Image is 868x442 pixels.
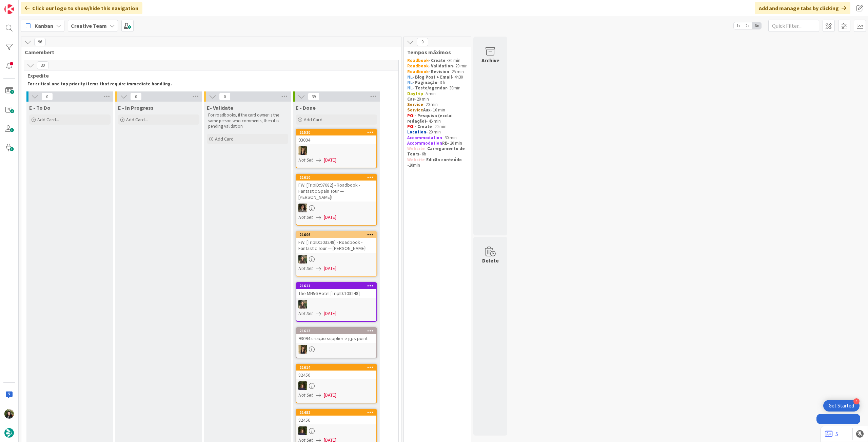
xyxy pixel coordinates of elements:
div: IG [296,300,376,309]
p: - 10 min [407,107,468,113]
strong: Aux [423,107,431,113]
div: 82456 [296,416,376,424]
a: 2152093094SPNot Set[DATE] [296,129,377,168]
a: 2161393094 criação supplier e gps pointSP [296,327,377,358]
p: - 20 min [407,97,468,102]
p: - 30 min [407,135,468,141]
p: - 5 min [407,91,468,97]
strong: Accommodation [407,135,442,141]
div: 21606 [299,232,376,237]
span: 3x [752,22,761,29]
span: E - Done [296,104,316,111]
strong: NL [407,74,412,80]
strong: NL [407,85,412,91]
strong: Roadbook [407,63,428,69]
span: 0 [417,38,428,46]
p: - 20 min [407,102,468,107]
p: For roadbooks, if the card owner is the same person who comments, then it is pending validation [208,112,287,129]
div: FW: [TripID:103248] - Roadbook - Fantastic Tour — [PERSON_NAME]! [296,238,376,253]
div: MC [296,381,376,390]
img: MC [298,381,307,390]
div: 21611The MN56 Hotel [TripID:103248] [296,283,376,298]
span: 39 [308,92,319,101]
span: 96 [34,38,46,46]
img: MS [298,204,307,212]
div: 21613 [296,328,376,334]
div: 21606 [296,232,376,238]
i: Not Set [298,265,313,271]
div: 21452 [299,410,376,415]
strong: For critical and top priority items that require immediate handling. [27,81,172,87]
p: - 20min [407,157,468,168]
strong: Service [407,107,423,113]
p: - 30min [407,85,468,91]
strong: - Blog Post + Email [412,74,452,80]
div: 2161482456 [296,364,376,379]
span: [DATE] [324,156,336,164]
span: [DATE] [324,214,336,221]
p: - 20 min [407,141,468,146]
strong: - Paginação [412,80,437,85]
img: SP [298,345,307,354]
div: Archive [481,56,499,64]
strong: POI [407,124,415,129]
span: 2x [743,22,752,29]
strong: Website [407,157,425,163]
div: MS [296,204,376,212]
span: Add Card... [37,117,59,123]
p: - 25 min [407,69,468,75]
i: Not Set [298,157,313,163]
strong: Carregamento de Tours [407,146,466,157]
span: [DATE] [324,265,336,272]
div: 2145282456 [296,409,376,424]
a: 5 [825,430,838,438]
div: The MN56 Hotel [TripID:103248] [296,289,376,298]
div: 93094 criação supplier e gps point [296,334,376,343]
span: Add Card... [126,117,148,123]
div: Add and manage tabs by clicking [755,2,850,14]
div: FW: [TripID:97082] - Roadbook - Fantastic Spain Tour — [PERSON_NAME]! [296,181,376,202]
strong: Website [407,146,425,151]
div: 21452 [296,409,376,416]
strong: Edição conteúdo - [407,157,463,168]
div: 93094 [296,135,376,144]
span: E - In Progress [118,104,154,111]
span: [DATE] [324,392,336,399]
p: - 20 min [407,63,468,69]
span: 0 [41,92,53,101]
span: E - To Do [29,104,51,111]
p: - 45 min [407,113,468,124]
div: 21613 [299,329,376,333]
div: 21614 [299,365,376,370]
div: 21610FW: [TripID:97082] - Roadbook - Fantastic Spain Tour — [PERSON_NAME]! [296,174,376,202]
div: 21520 [299,130,376,135]
strong: - Teste/agendar [412,85,447,91]
span: 0 [130,92,142,101]
p: - 4h30 [407,75,468,80]
div: 21611 [299,283,376,288]
div: Delete [482,256,499,265]
img: avatar [4,428,14,438]
div: MC [296,426,376,435]
strong: Car [407,96,414,102]
p: - 20 min [407,124,468,129]
span: Add Card... [215,136,237,142]
img: BC [4,409,14,419]
a: 2161482456MCNot Set[DATE] [296,364,377,403]
p: - 3 h [407,80,468,85]
i: Not Set [298,214,313,220]
div: 21520 [296,129,376,135]
div: IG [296,255,376,264]
a: 21606FW: [TripID:103248] - Roadbook - Fantastic Tour — [PERSON_NAME]!IGNot Set[DATE] [296,231,377,277]
div: 82456 [296,371,376,379]
div: Get Started [829,402,854,409]
strong: NL [407,80,412,85]
strong: Daytrip [407,91,423,97]
i: Not Set [298,392,313,398]
strong: - Create - [428,58,448,63]
div: SP [296,146,376,155]
img: SP [298,146,307,155]
img: IG [298,255,307,264]
span: 39 [37,61,48,69]
a: 21611The MN56 Hotel [TripID:103248]IGNot Set[DATE] [296,282,377,322]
